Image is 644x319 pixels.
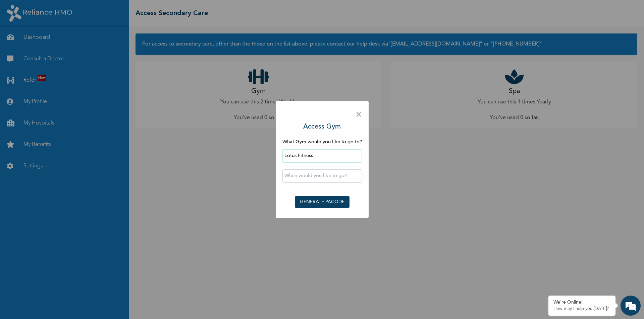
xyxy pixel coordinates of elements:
input: Search by name or address [282,149,362,163]
span: What Gym would you like to go to? [282,140,362,145]
span: We're online! [39,95,93,162]
p: How may I help you today? [553,306,610,312]
span: Conversation [3,239,66,243]
img: d_794563401_company_1708531726252_794563401 [12,33,27,50]
div: We're Online! [553,300,610,305]
textarea: Type your message and hit 'Enter' [3,204,128,227]
div: Minimize live chat window [110,3,126,19]
div: FAQs [66,227,128,248]
h3: Access Gym [303,122,341,132]
button: GENERATE PACODE [295,196,350,208]
div: Chat with us now [35,37,113,46]
span: × [356,108,362,122]
input: When would you like to go? [282,169,362,183]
